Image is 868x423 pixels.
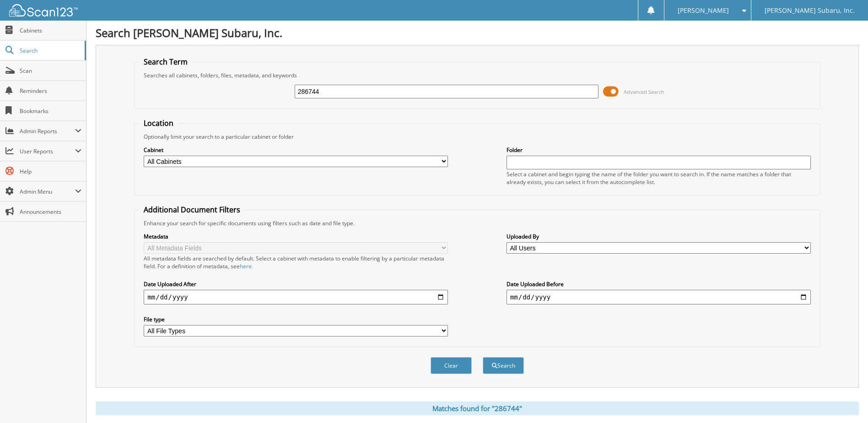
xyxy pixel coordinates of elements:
[20,47,80,54] span: Search
[139,133,815,141] div: Optionally limit your search to a particular cabinet or folder
[9,4,78,16] img: scan123-logo-white.svg
[678,8,729,13] span: [PERSON_NAME]
[139,118,178,128] legend: Location
[20,87,81,95] span: Reminders
[144,255,448,270] div: All metadata fields are searched by default. Select a cabinet with metadata to enable filtering b...
[144,233,448,240] label: Metadata
[96,25,859,40] h1: Search [PERSON_NAME] Subaru, Inc.
[20,168,81,175] span: Help
[20,147,75,155] span: User Reports
[139,57,192,67] legend: Search Term
[431,357,472,374] button: Clear
[20,188,75,195] span: Admin Menu
[144,280,448,288] label: Date Uploaded After
[765,8,855,13] span: [PERSON_NAME] Subaru, Inc.
[139,205,245,215] legend: Additional Document Filters
[507,170,811,186] div: Select a cabinet and begin typing the name of the folder you want to search in. If the name match...
[507,280,811,288] label: Date Uploaded Before
[507,290,811,304] input: end
[144,290,448,304] input: start
[507,233,811,240] label: Uploaded By
[20,208,81,216] span: Announcements
[507,146,811,154] label: Folder
[144,315,448,323] label: File type
[20,27,81,34] span: Cabinets
[139,71,815,79] div: Searches all cabinets, folders, files, metadata, and keywords
[96,401,859,415] div: Matches found for "286744"
[144,146,448,154] label: Cabinet
[20,107,81,115] span: Bookmarks
[483,357,524,374] button: Search
[20,127,75,135] span: Admin Reports
[139,219,815,227] div: Enhance your search for specific documents using filters such as date and file type.
[624,88,664,95] span: Advanced Search
[240,262,252,270] a: here
[20,67,81,75] span: Scan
